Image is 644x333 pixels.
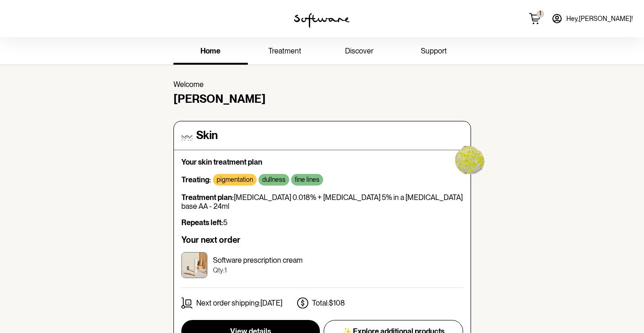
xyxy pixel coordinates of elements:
a: treatment [248,39,322,65]
strong: Treating: [181,175,211,184]
p: pigmentation [217,176,253,184]
span: treatment [268,47,301,55]
p: Your skin treatment plan [181,158,463,166]
img: ckrj7zkjy00033h5xptmbqh6o.jpg [181,252,207,278]
h4: [PERSON_NAME] [173,93,471,106]
span: support [421,47,447,55]
a: home [173,39,248,65]
h4: Skin [196,129,218,142]
p: 5 [181,218,463,227]
p: Total: $108 [312,299,345,307]
a: Hey,[PERSON_NAME]! [546,7,638,30]
h6: Your next order [181,235,463,245]
img: software logo [294,13,350,28]
a: support [397,39,471,65]
p: Software prescription cream [213,256,303,265]
a: discover [322,39,397,65]
strong: Treatment plan: [181,193,234,202]
span: 1 [537,10,544,17]
span: home [200,47,220,55]
span: discover [345,47,373,55]
p: Qty: 1 [213,266,303,274]
p: fine lines [295,176,319,184]
p: Next order shipping: [DATE] [196,299,282,307]
img: yellow-blob.9da643008c2f38f7bdc4.gif [438,128,497,188]
p: [MEDICAL_DATA] 0.018% + [MEDICAL_DATA] 5% in a [MEDICAL_DATA] base AA - 24ml [181,193,463,211]
p: dullness [262,176,285,184]
p: Welcome [173,80,471,89]
span: Hey, [PERSON_NAME] ! [566,15,633,23]
strong: Repeats left: [181,218,223,227]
